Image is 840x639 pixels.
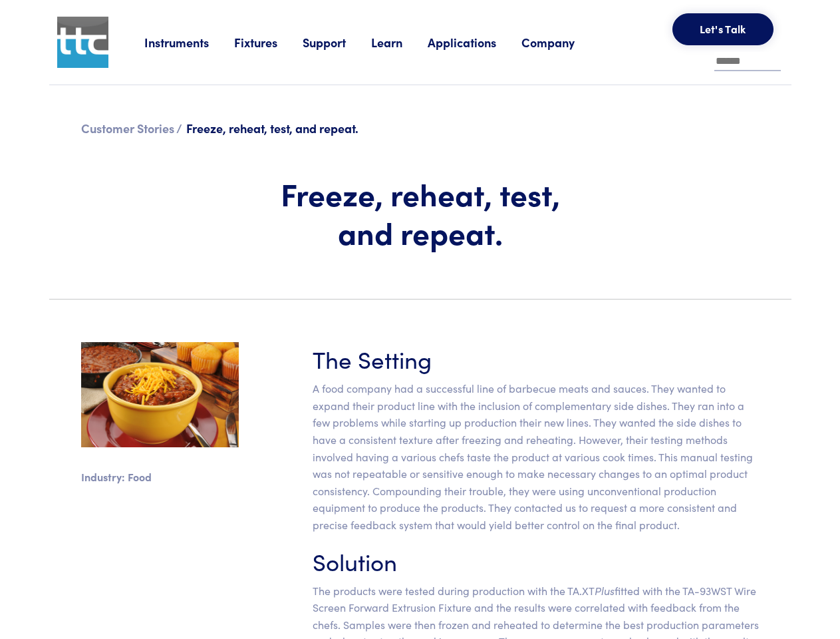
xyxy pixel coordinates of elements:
a: Learn [371,34,428,51]
a: Customer Stories / [81,120,182,136]
img: sidedishes.jpg [81,342,239,447]
a: Applications [428,34,521,51]
h1: Freeze, reheat, test, and repeat. [255,174,586,251]
a: Support [303,34,371,51]
a: Company [521,34,600,51]
button: Let's Talk [672,13,773,45]
img: ttc_logo_1x1_v1.0.png [57,17,108,68]
em: Plus [595,583,615,598]
h3: Solution [313,544,760,577]
h3: The Setting [313,342,760,375]
a: Instruments [144,34,234,51]
span: Freeze, reheat, test, and repeat. [186,120,358,136]
p: A food company had a successful line of barbecue meats and sauces. They wanted to expand their pr... [313,380,760,533]
p: Industry: Food [81,469,239,486]
a: Fixtures [234,34,303,51]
